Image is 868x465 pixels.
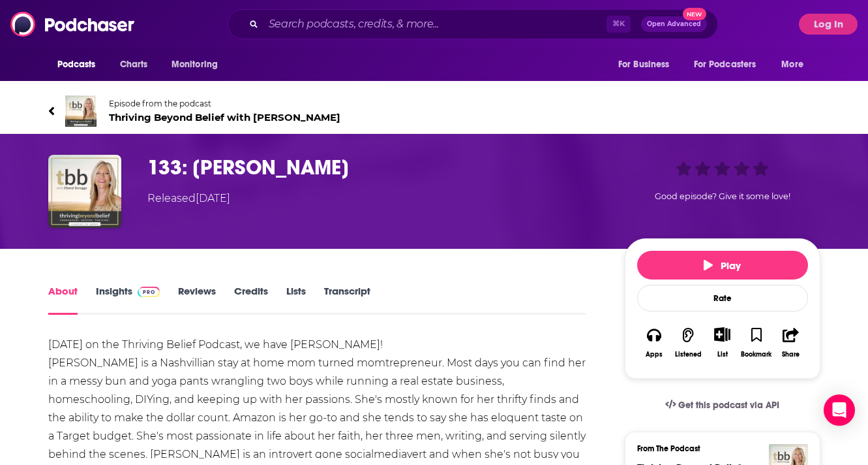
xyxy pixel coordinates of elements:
[48,285,78,315] a: About
[675,351,702,359] div: Listened
[773,319,807,366] button: Share
[234,285,268,315] a: Credits
[781,56,803,74] span: More
[637,319,671,366] button: Apps
[172,56,218,74] span: Monitoring
[741,351,771,359] div: Bookmark
[263,14,606,35] input: Search podcasts, credits, & more...
[671,319,705,366] button: Listened
[57,56,96,74] span: Podcasts
[147,191,230,206] div: Released [DATE]
[647,21,701,27] span: Open Advanced
[286,285,306,315] a: Lists
[678,400,779,411] span: Get this podcast via API
[637,251,808,280] button: Play
[138,287,160,297] img: Podchaser Pro
[824,394,855,426] div: Open Intercom Messenger
[655,191,790,201] span: Good episode? Give it some love!
[609,52,686,77] button: open menu
[704,259,741,272] span: Play
[10,12,136,37] img: Podchaser - Follow, Share and Rate Podcasts
[606,16,631,33] span: ⌘ K
[646,351,663,359] div: Apps
[655,389,790,421] a: Get this podcast via API
[641,16,707,32] button: Open AdvancedNew
[112,52,156,77] a: Charts
[65,95,97,127] img: Thriving Beyond Belief with Cheryl Scruggs
[324,285,370,315] a: Transcript
[694,56,756,74] span: For Podcasters
[717,350,728,359] div: List
[109,99,340,108] span: Episode from the podcast
[48,155,121,228] img: 133: Rachel Van Kluyve
[709,327,736,342] button: Show More Button
[637,285,808,312] div: Rate
[147,155,604,180] h1: 133: Rachel Van Kluyve
[799,14,858,35] button: Log In
[772,52,820,77] button: open menu
[782,351,800,359] div: Share
[683,8,706,20] span: New
[228,9,718,39] div: Search podcasts, credits, & more...
[48,95,820,127] a: Thriving Beyond Belief with Cheryl ScruggsEpisode from the podcastThriving Beyond Belief with [PE...
[109,111,340,123] span: Thriving Beyond Belief with [PERSON_NAME]
[685,52,775,77] button: open menu
[162,52,235,77] button: open menu
[120,56,148,74] span: Charts
[96,285,160,315] a: InsightsPodchaser Pro
[705,319,739,366] div: Show More ButtonList
[637,444,798,453] h3: From The Podcast
[618,56,670,74] span: For Business
[740,319,773,366] button: Bookmark
[48,52,113,77] button: open menu
[178,285,216,315] a: Reviews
